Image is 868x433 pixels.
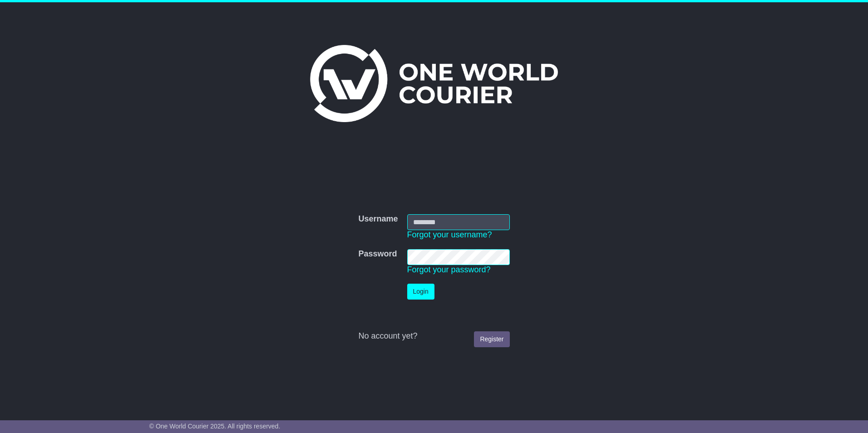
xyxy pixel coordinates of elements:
span: © One World Courier 2025. All rights reserved. [149,423,281,430]
a: Forgot your password? [407,265,491,274]
label: Password [358,249,397,259]
img: One World [310,45,558,122]
label: Username [358,214,398,224]
div: No account yet? [358,331,509,341]
a: Register [474,331,509,347]
button: Login [407,284,434,300]
a: Forgot your username? [407,230,492,239]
